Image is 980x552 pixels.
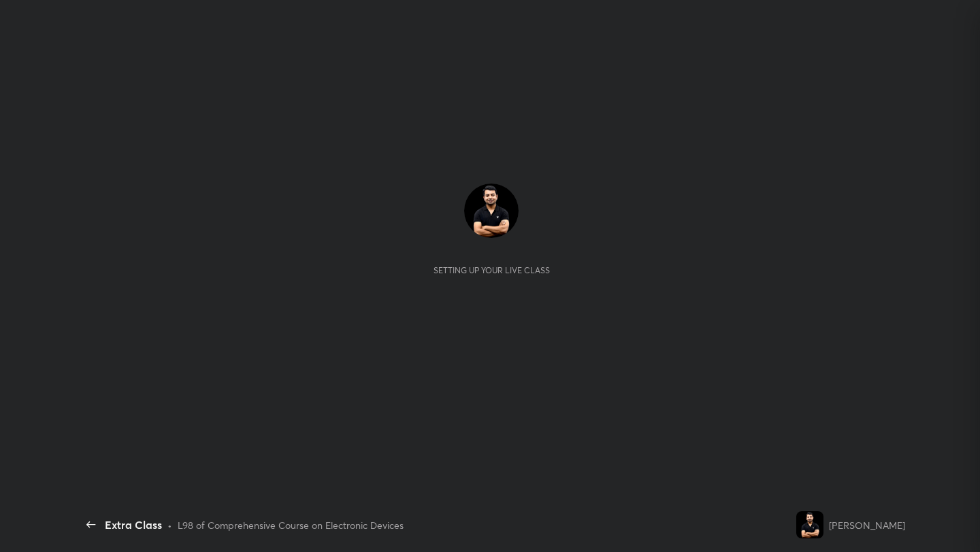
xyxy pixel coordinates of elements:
div: Extra Class [105,517,162,533]
div: • [167,518,172,532]
img: ae2dc78aa7324196b3024b1bd2b41d2d.jpg [464,184,519,238]
div: [PERSON_NAME] [829,518,905,532]
img: ae2dc78aa7324196b3024b1bd2b41d2d.jpg [796,511,823,538]
div: Setting up your live class [434,265,550,275]
div: L98 of Comprehensive Course on Electronic Devices [178,518,404,532]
